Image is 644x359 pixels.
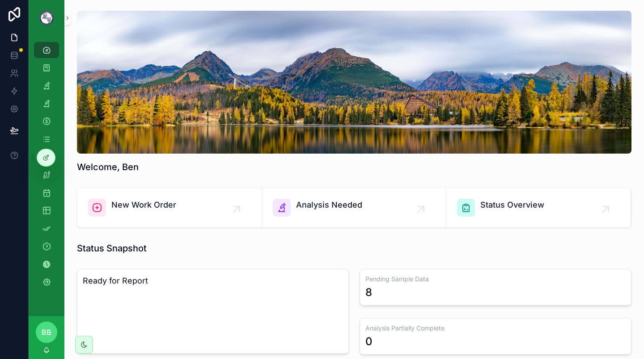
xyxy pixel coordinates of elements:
a: Status Overview [446,188,631,227]
span: Status Overview [480,199,544,211]
h3: Analysis Partially Complete [365,324,626,333]
span: BB [42,327,51,338]
h1: Status Snapshot [77,242,147,255]
div: scrollable content [29,36,64,302]
a: New Work Order [77,188,262,227]
img: App logo [39,11,54,25]
span: New Work Order [111,199,176,211]
div: 8 [365,285,372,300]
div: 0 [365,334,373,349]
a: Analysis Needed [262,188,447,227]
h3: Pending Sample Data [365,275,626,284]
h3: Ready for Report [83,275,343,287]
h1: Welcome, Ben [77,161,139,173]
span: Analysis Needed [296,199,362,211]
